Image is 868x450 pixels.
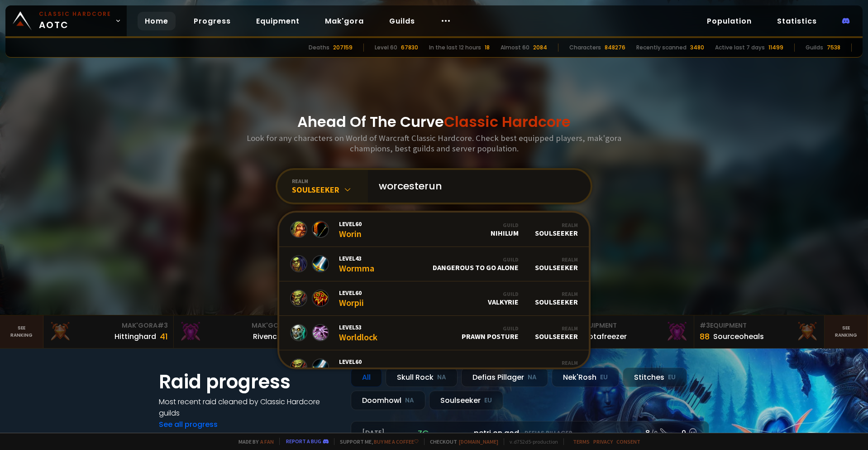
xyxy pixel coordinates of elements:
[249,12,307,30] a: Equipment
[279,350,589,385] a: Level60WorkworkerRealmSoulseeker
[444,111,571,132] span: Classic Hardcore
[260,438,274,445] a: a fan
[333,44,353,52] div: 207159
[569,44,601,52] div: Characters
[600,373,608,382] small: EU
[504,438,558,445] span: v. d752d5 - production
[39,10,111,32] span: AOTC
[179,321,298,330] div: Mak'Gora
[375,44,397,52] div: Level 60
[279,247,589,281] a: Level43WormmaGuildDangerous to go AloneRealmSoulseeker
[39,10,111,18] small: Classic Hardcore
[488,290,519,297] div: Guild
[339,358,386,366] span: Level 60
[690,44,704,52] div: 3480
[339,358,386,377] div: Workworker
[279,281,589,316] a: Level60WorpiiGuildValkyrieRealmSoulseeker
[233,438,274,445] span: Made by
[623,368,687,387] div: Stitches
[339,254,374,262] span: Level 43
[485,44,490,52] div: 18
[715,44,765,52] div: Active last 7 days
[160,330,168,343] div: 41
[605,44,625,52] div: 848276
[770,12,824,30] a: Statistics
[636,44,687,52] div: Recently scanned
[339,220,362,239] div: Worin
[297,111,571,133] h1: Ahead Of The Curve
[339,254,374,274] div: Wormma
[694,315,825,348] a: #3Equipment88Sourceoheals
[825,315,868,348] a: Seeranking
[827,44,840,52] div: 7538
[318,12,371,30] a: Mak'gora
[339,323,377,331] span: Level 53
[573,438,590,445] a: Terms
[159,396,340,419] h4: Most recent raid cleaned by Classic Hardcore guilds
[114,331,156,342] div: Hittinghard
[570,321,689,330] div: Equipment
[700,330,710,343] div: 88
[339,323,377,343] div: Worldlock
[429,391,503,410] div: Soulseeker
[351,391,425,410] div: Doomhowl
[279,213,589,247] a: Level60WorinGuildNihilumRealmSoulseeker
[528,373,537,382] small: NA
[535,222,578,228] div: Realm
[806,44,823,52] div: Guilds
[339,289,364,297] span: Level 60
[243,133,625,154] h3: Look for any characters on World of Warcraft Classic Hardcore. Check best equipped players, mak'g...
[309,44,329,52] div: Deaths
[459,438,498,445] a: [DOMAIN_NAME]
[174,315,304,348] a: Mak'Gora#2Rivench100
[488,290,519,306] div: Valkyrie
[374,438,419,445] a: Buy me a coffee
[535,256,578,263] div: Realm
[405,396,414,405] small: NA
[373,170,580,203] input: Search a character...
[535,325,578,332] div: Realm
[462,325,519,341] div: Prawn Posture
[535,290,578,297] div: Realm
[433,256,519,263] div: Guild
[535,359,578,375] div: Soulseeker
[535,359,578,366] div: Realm
[401,44,418,52] div: 67830
[186,12,238,30] a: Progress
[593,438,613,445] a: Privacy
[429,44,481,52] div: In the last 12 hours
[501,44,529,52] div: Almost 60
[339,289,364,308] div: Worpii
[491,222,519,237] div: Nihilum
[535,256,578,272] div: Soulseeker
[433,256,519,272] div: Dangerous to go Alone
[552,368,619,387] div: Nek'Rosh
[424,438,498,445] span: Checkout
[768,44,783,52] div: 11499
[491,222,519,228] div: Guild
[713,331,764,342] div: Sourceoheals
[159,419,218,430] a: See all progress
[43,315,174,348] a: Mak'Gora#3Hittinghard41
[535,290,578,306] div: Soulseeker
[700,321,710,330] span: # 3
[334,438,419,445] span: Support me,
[700,12,759,30] a: Population
[157,321,168,330] span: # 3
[382,12,422,30] a: Guilds
[700,321,819,330] div: Equipment
[583,331,627,342] div: Notafreezer
[484,396,492,405] small: EU
[339,220,362,228] span: Level 60
[462,325,519,332] div: Guild
[292,184,368,195] div: Soulseeker
[351,421,709,445] a: [DATE]zgpetri on godDefias Pillager8 /90
[5,5,127,36] a: Classic HardcoreAOTC
[668,373,676,382] small: EU
[461,368,548,387] div: Defias Pillager
[286,438,321,445] a: Report a bug
[616,438,640,445] a: Consent
[437,373,446,382] small: NA
[386,368,458,387] div: Skull Rock
[49,321,168,330] div: Mak'Gora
